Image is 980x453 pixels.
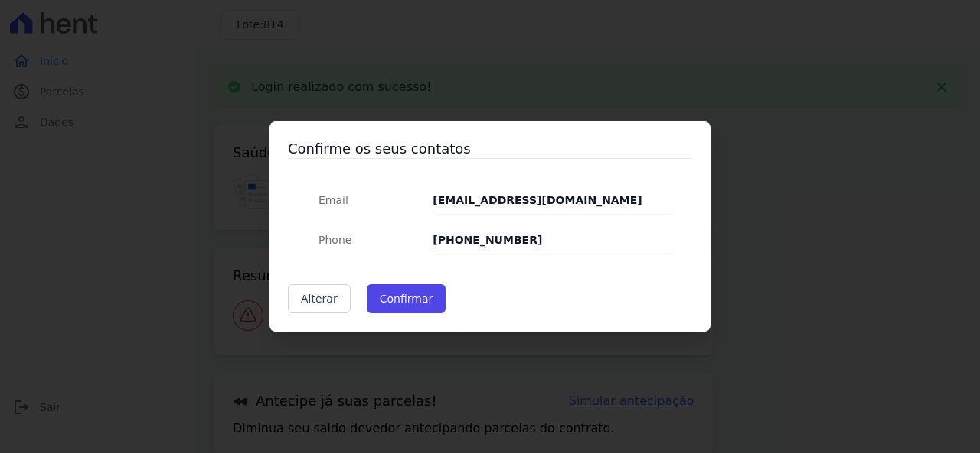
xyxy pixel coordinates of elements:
a: Alterar [288,284,351,313]
strong: [PHONE_NUMBER] [433,234,542,246]
span: translation missing: pt-BR.public.contracts.modal.confirmation.email [318,194,348,206]
span: translation missing: pt-BR.public.contracts.modal.confirmation.phone [318,234,351,246]
strong: [EMAIL_ADDRESS][DOMAIN_NAME] [433,194,642,206]
button: Confirmar [367,284,446,313]
h3: Confirme os seus contatos [288,140,692,158]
